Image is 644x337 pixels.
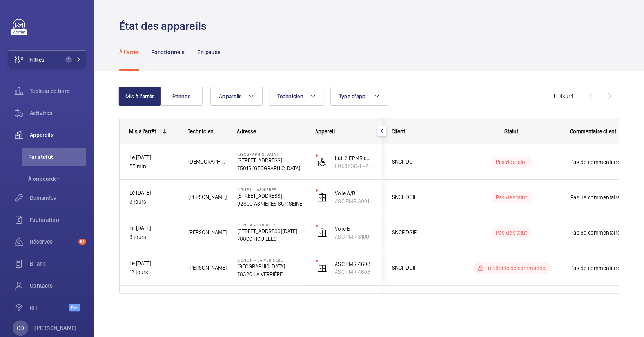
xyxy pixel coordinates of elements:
[188,193,227,202] span: [PERSON_NAME]
[317,228,327,237] img: elevator.svg
[160,87,203,106] button: Pannes
[237,192,305,200] p: [STREET_ADDRESS]
[392,263,452,272] span: SNCF DGIF
[129,259,178,268] p: Le [DATE]
[119,48,139,56] p: À l'arrêt
[119,19,211,33] h1: État des appareils
[335,189,372,197] p: Voie A/B
[129,153,178,162] p: Le [DATE]
[335,162,372,170] p: 005353G-H-2-20-0-09
[335,268,372,276] p: ASC.PMR 4608
[496,229,527,237] p: Pas de statut
[335,154,372,162] p: hall 2 EPMR côté loueurs
[118,87,161,106] button: Mis à l'arrêt
[335,197,372,205] p: ASC.PMR 3001
[30,87,86,95] span: Tableau de bord
[392,128,405,135] span: Client
[30,109,86,117] span: Activités
[30,238,75,246] span: Réserves
[69,304,80,311] span: Beta
[269,87,324,106] button: Technicien
[197,48,220,56] p: En pause
[129,224,178,233] p: Le [DATE]
[8,50,86,69] button: Filtres1
[188,263,227,272] span: [PERSON_NAME]
[237,187,305,192] p: Ligne L - ASNIERES
[317,157,327,167] img: platform_lift.svg
[237,235,305,243] p: 78800 HOUILLES
[237,200,305,208] p: 92600 ASNIÈRES SUR SEINE
[237,157,305,164] p: [STREET_ADDRESS]
[30,260,86,268] span: Bilans
[335,260,372,268] p: ASC.PMR 4608
[335,233,372,240] p: ASC.PMR 3100
[28,175,86,183] span: À onboarder
[30,194,86,202] span: Demandes
[335,225,372,233] p: Voie E
[129,197,178,206] p: 3 jours
[485,264,545,272] p: En attente de commande
[30,216,86,224] span: Facturation
[210,87,263,106] button: Appareils
[553,93,573,99] span: 1 - 4 4
[188,128,214,135] span: Technicien
[315,128,373,135] div: Appareil
[237,227,305,235] p: [STREET_ADDRESS][DATE]
[30,131,86,139] span: Appareils
[317,193,327,202] img: elevator.svg
[237,222,305,227] p: Ligne A - HOUILLES
[188,157,227,166] span: [DEMOGRAPHIC_DATA][PERSON_NAME]
[237,270,305,278] p: 78320 LA VERRIÈRE
[392,228,452,237] span: SNCF DGIF
[219,93,242,99] span: Appareils
[17,324,24,332] p: CD
[34,324,77,332] p: [PERSON_NAME]
[151,48,185,56] p: Fonctionnels
[129,233,178,242] p: 3 jours
[129,268,178,277] p: 12 jours
[496,158,527,166] p: Pas de statut
[29,56,44,64] span: Filtres
[129,162,178,171] p: 55 min
[188,228,227,237] span: [PERSON_NAME]
[28,153,86,161] span: Par statut
[392,157,452,166] span: SNCF DOT
[78,239,86,245] span: 51
[504,128,518,135] span: Statut
[570,128,616,135] span: Commentaire client
[129,128,156,135] div: Mis à l'arrêt
[317,263,327,273] img: elevator.svg
[237,164,305,172] p: 75015 [GEOGRAPHIC_DATA]
[392,193,452,202] span: SNCF DGIF
[129,188,178,197] p: Le [DATE]
[496,193,527,201] p: Pas de statut
[562,93,570,99] span: sur
[237,152,305,157] p: [GEOGRAPHIC_DATA]
[65,56,72,63] span: 1
[339,93,367,99] span: Type d'app.
[277,93,303,99] span: Technicien
[30,282,86,290] span: Contacts
[330,87,388,106] button: Type d'app.
[30,304,69,311] span: IoT
[237,258,305,262] p: Ligne N - La Verrière
[237,262,305,270] p: [GEOGRAPHIC_DATA]
[237,128,256,135] span: Adresse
